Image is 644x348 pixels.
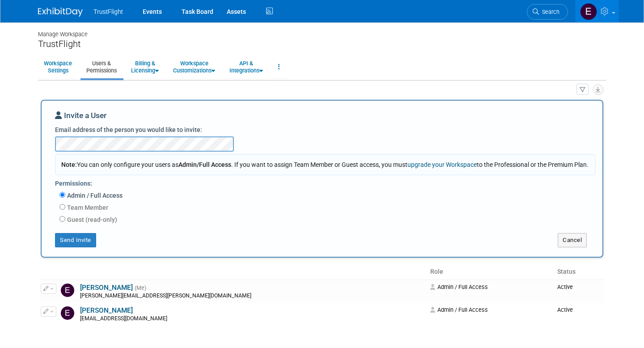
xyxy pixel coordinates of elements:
[80,293,424,300] div: [PERSON_NAME][EMAIL_ADDRESS][PERSON_NAME][DOMAIN_NAME]
[61,161,77,168] span: Note:
[527,4,568,20] a: Search
[55,125,202,134] label: Email address of the person you would like to invite:
[557,284,573,290] span: Active
[167,56,221,78] a: WorkspaceCustomizations
[554,264,603,280] th: Status
[135,285,146,291] span: (Me)
[557,306,573,313] span: Active
[61,284,74,297] img: Emma Ryan
[65,191,123,200] label: Admin / Full Access
[80,56,123,78] a: Users &Permissions
[55,233,96,247] button: Send Invite
[93,8,123,15] span: TrustFlight
[38,8,83,17] img: ExhibitDay
[558,233,587,247] button: Cancel
[55,175,596,190] div: Permissions:
[61,306,74,320] img: Emma Ryan
[539,8,559,15] span: Search
[38,38,606,50] div: TrustFlight
[430,306,488,313] span: Admin / Full Access
[224,56,269,78] a: API &Integrations
[80,284,133,292] a: [PERSON_NAME]
[61,161,589,168] span: You can only configure your users as . If you want to assign Team Member or Guest access, you mus...
[80,315,424,323] div: [EMAIL_ADDRESS][DOMAIN_NAME]
[65,203,108,212] label: Team Member
[430,284,488,290] span: Admin / Full Access
[125,56,165,78] a: Billing &Licensing
[407,161,477,168] a: upgrade your Workspace
[427,264,553,280] th: Role
[38,22,606,38] div: Manage Workspace
[580,3,597,20] img: Emma Ryan
[65,215,117,224] label: Guest (read-only)
[38,56,78,78] a: WorkspaceSettings
[178,161,231,168] span: Admin/Full Access
[55,110,589,125] div: Invite a User
[80,306,133,314] a: [PERSON_NAME]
